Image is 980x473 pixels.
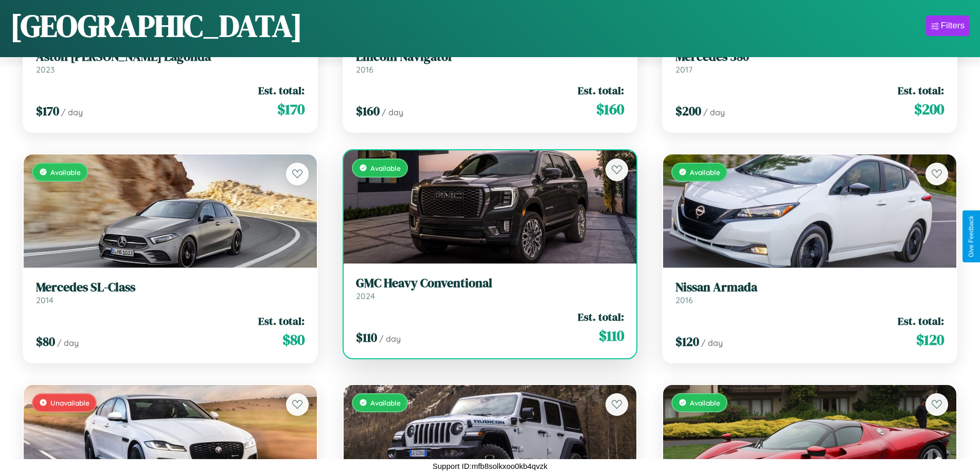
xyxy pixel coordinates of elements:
[675,295,693,305] span: 2016
[898,313,944,328] span: Est. total:
[36,295,54,305] span: 2014
[57,338,79,348] span: / day
[675,49,944,64] h3: Mercedes 380
[36,64,55,75] span: 2023
[356,276,625,301] a: GMC Heavy Conventional2024
[578,309,624,324] span: Est. total:
[61,107,83,117] span: / day
[370,398,401,407] span: Available
[941,21,965,31] div: Filters
[675,49,944,75] a: Mercedes 3802017
[10,5,302,47] h1: [GEOGRAPHIC_DATA]
[382,107,403,117] span: / day
[690,168,720,177] span: Available
[356,102,380,119] span: $ 160
[675,64,692,75] span: 2017
[690,398,720,407] span: Available
[356,49,625,75] a: Lincoln Navigator2016
[914,99,944,119] span: $ 200
[898,83,944,98] span: Est. total:
[968,216,975,257] div: Give Feedback
[370,164,401,172] span: Available
[578,83,624,98] span: Est. total:
[379,334,401,344] span: / day
[36,333,55,350] span: $ 80
[36,102,59,119] span: $ 170
[282,329,305,350] span: $ 80
[356,276,625,291] h3: GMC Heavy Conventional
[258,313,305,328] span: Est. total:
[675,102,701,119] span: $ 200
[596,99,624,119] span: $ 160
[36,49,305,64] h3: Aston [PERSON_NAME] Lagonda
[356,64,373,75] span: 2016
[675,280,944,295] h3: Nissan Armada
[258,83,305,98] span: Est. total:
[50,398,90,407] span: Unavailable
[36,49,305,75] a: Aston [PERSON_NAME] Lagonda2023
[356,49,625,64] h3: Lincoln Navigator
[36,280,305,295] h3: Mercedes SL-Class
[675,333,699,350] span: $ 120
[433,459,547,473] p: Support ID: mfb8solkxoo0kb4qvzk
[675,280,944,305] a: Nissan Armada2016
[701,338,723,348] span: / day
[926,15,970,36] button: Filters
[356,329,377,346] span: $ 110
[599,325,624,346] span: $ 110
[703,107,725,117] span: / day
[916,329,944,350] span: $ 120
[356,291,375,301] span: 2024
[36,280,305,305] a: Mercedes SL-Class2014
[50,168,81,177] span: Available
[277,99,305,119] span: $ 170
